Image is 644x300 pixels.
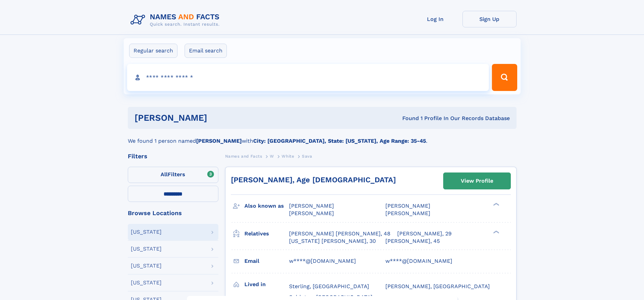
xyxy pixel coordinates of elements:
[408,11,462,27] a: Log In
[135,114,305,122] h1: [PERSON_NAME]
[302,154,312,159] span: Sava
[128,11,225,29] img: Logo Names and Facts
[270,152,274,160] a: W
[127,64,489,91] input: search input
[244,279,289,290] h3: Lived in
[244,255,289,267] h3: Email
[270,154,274,159] span: W
[225,152,262,160] a: Names and Facts
[492,64,517,91] button: Search Button
[305,115,510,122] div: Found 1 Profile In Our Records Database
[129,44,177,58] label: Regular search
[131,246,162,252] div: [US_STATE]
[231,176,396,184] a: [PERSON_NAME], Age [DEMOGRAPHIC_DATA]
[289,283,369,290] span: Sterling, [GEOGRAPHIC_DATA]
[289,237,376,245] a: [US_STATE] [PERSON_NAME], 30
[131,229,162,235] div: [US_STATE]
[244,228,289,239] h3: Relatives
[161,171,168,178] span: All
[461,173,493,189] div: View Profile
[462,11,517,27] a: Sign Up
[492,202,500,207] div: ❯
[128,210,218,216] div: Browse Locations
[131,280,162,285] div: [US_STATE]
[131,263,162,269] div: [US_STATE]
[185,44,227,58] label: Email search
[196,138,242,144] b: [PERSON_NAME]
[128,167,218,183] label: Filters
[385,237,440,245] a: [PERSON_NAME], 45
[397,230,452,237] a: [PERSON_NAME], 29
[492,230,500,234] div: ❯
[385,203,430,209] span: [PERSON_NAME]
[289,210,334,216] span: [PERSON_NAME]
[385,210,430,216] span: [PERSON_NAME]
[282,152,294,160] a: White
[385,283,490,290] span: [PERSON_NAME], [GEOGRAPHIC_DATA]
[444,173,510,189] a: View Profile
[289,230,390,237] a: [PERSON_NAME] [PERSON_NAME], 48
[128,153,218,159] div: Filters
[282,154,294,159] span: White
[289,203,334,209] span: [PERSON_NAME]
[253,138,426,144] b: City: [GEOGRAPHIC_DATA], State: [US_STATE], Age Range: 35-45
[128,129,517,145] div: We found 1 person named with .
[244,200,289,212] h3: Also known as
